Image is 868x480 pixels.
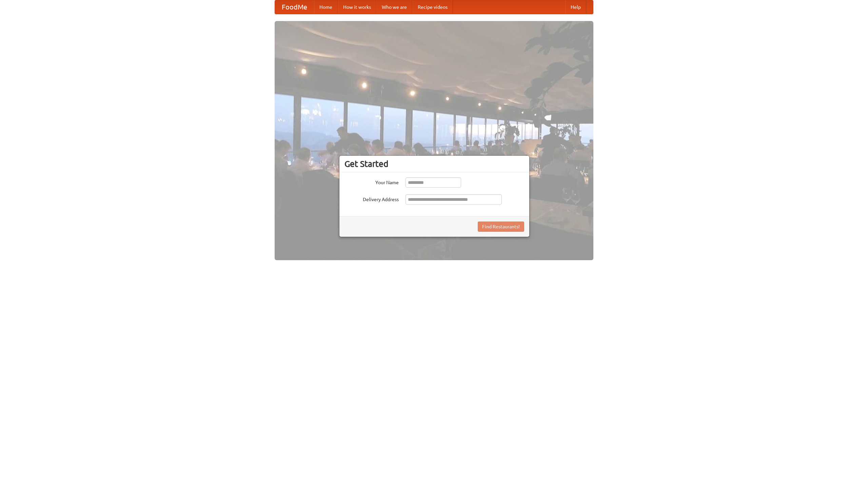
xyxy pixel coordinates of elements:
a: Recipe videos [412,0,453,14]
a: How it works [338,0,376,14]
a: Home [314,0,338,14]
a: Who we are [376,0,412,14]
h3: Get Started [344,159,524,169]
a: FoodMe [275,0,314,14]
a: Help [565,0,586,14]
label: Delivery Address [344,194,399,203]
label: Your Name [344,177,399,186]
button: Find Restaurants! [478,222,524,232]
